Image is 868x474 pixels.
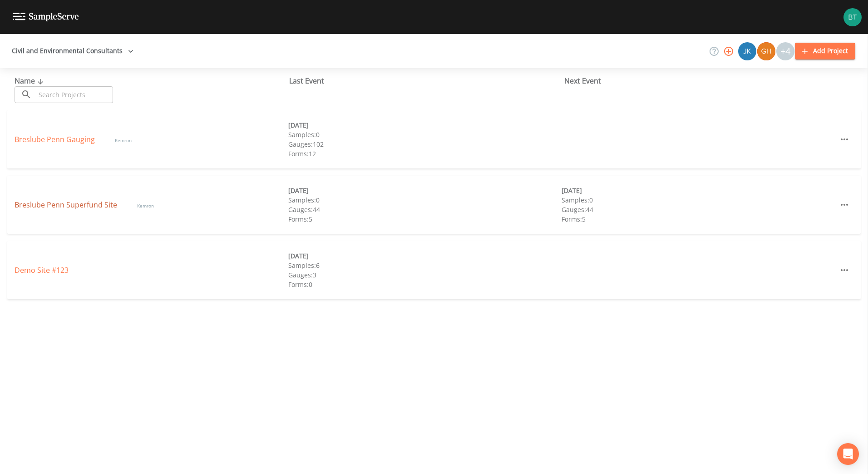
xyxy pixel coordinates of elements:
div: Gauges: 102 [288,139,562,149]
div: Samples: 0 [562,195,835,205]
div: Samples: 0 [288,130,562,139]
img: logo [13,13,79,21]
a: Breslube Penn Superfund Site [15,200,119,210]
div: [DATE] [562,186,835,195]
div: Forms: 5 [562,214,835,224]
div: Greg Healy [757,42,776,60]
div: Forms: 0 [288,280,562,289]
span: Kemron [137,202,154,209]
img: f4a472379a0e7e090a5d0fab73839b91 [738,42,756,60]
div: Forms: 12 [288,149,562,158]
div: Last Event [289,75,564,86]
button: Civil and Environmental Consultants [8,43,137,59]
div: Samples: 6 [288,261,562,270]
div: Gauges: 44 [288,205,562,214]
div: +4 [776,42,794,60]
div: Samples: 0 [288,195,562,205]
img: fbb76b39ce8f607341f49f22b8322374 [843,8,862,26]
button: Add Project [795,43,855,59]
div: [DATE] [288,186,562,195]
input: Search Projects [35,86,113,103]
div: [DATE] [288,251,562,261]
div: Joshua Krieger [738,42,757,60]
div: Next Event [564,75,839,86]
span: Name [15,76,46,86]
div: Gauges: 3 [288,270,562,280]
a: Breslube Penn Gauging [15,134,97,144]
img: 383e01d3c66e760ef34328562a06965d [757,42,775,60]
div: Gauges: 44 [562,205,835,214]
div: [DATE] [288,120,562,130]
span: Kemron [115,137,132,143]
div: Open Intercom Messenger [837,443,859,465]
div: Forms: 5 [288,214,562,224]
a: Demo Site #123 [15,265,69,275]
